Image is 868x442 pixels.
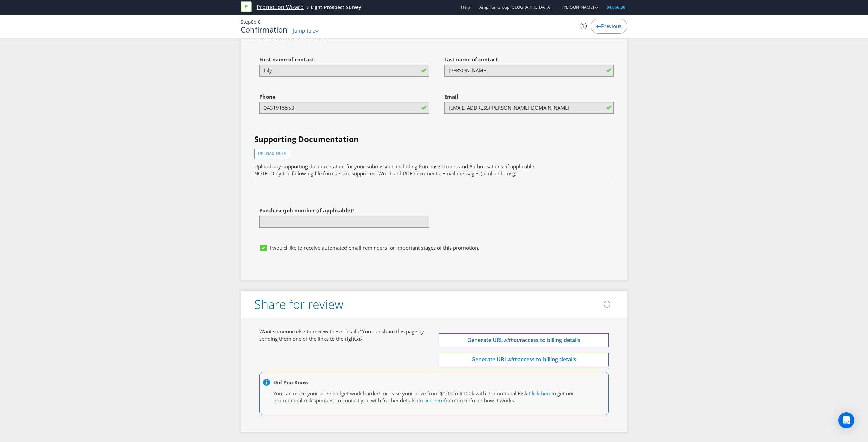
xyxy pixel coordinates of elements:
[254,149,290,159] button: Upload files
[555,4,594,10] a: [PERSON_NAME]
[503,336,522,344] em: without
[273,390,529,397] span: You can make your prize budget work harder! Increase your prize from $10k to $100k with Promotion...
[522,336,580,344] span: access to billing details
[254,19,258,25] span: of
[439,333,609,347] button: Generate URLwithoutaccess to billing details
[273,390,574,404] span: to get our promotional risk specialist to contact you with further details or
[251,19,254,25] span: 8
[479,4,551,10] span: Amplifon Group [GEOGRAPHIC_DATA]
[471,356,507,363] span: Generate URL
[838,412,854,428] div: Open Intercom Messenger
[259,207,354,214] span: Purchase/job number (if applicable)?
[444,93,458,100] span: Email
[439,353,609,366] button: Generate URLwithaccess to billing details
[259,56,314,63] span: First name of contact
[258,151,286,156] span: Upload files
[311,4,361,11] div: Light Prospect Survey
[601,23,622,29] span: Previous
[467,336,503,344] span: Generate URL
[254,163,535,170] span: Upload any supporting documentation for your submission, including Purchase Orders and Authorisat...
[507,356,518,363] em: with
[422,397,444,404] a: click here
[257,3,304,11] a: Promotion Wizard
[518,356,576,363] span: access to billing details
[529,390,551,397] a: Click here
[258,19,261,25] span: 8
[259,93,275,100] span: Phone
[259,328,424,342] span: Want someone else to review these details? You can share this page by sending them one of the lin...
[444,397,515,404] span: for more info on how it works.
[254,134,614,145] h4: Supporting Documentation
[254,298,343,311] h3: Share for review
[270,244,479,251] span: I would like to receive automated email reminders for important stages of this promotion.
[607,4,625,10] span: $4,866.30
[444,56,498,63] span: Last name of contact
[293,27,315,34] span: Jump to...
[241,25,288,34] h1: Confirmation
[241,19,251,25] span: Step
[461,4,470,10] a: Help
[254,170,518,177] span: NOTE: Only the following file formats are supported: Word and PDF documents, Email messages (.eml...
